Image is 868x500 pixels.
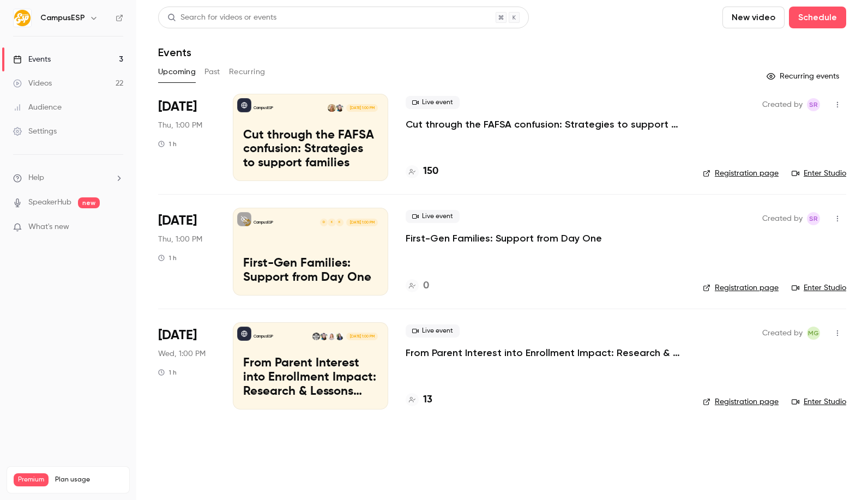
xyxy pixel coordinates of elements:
span: [DATE] [158,327,197,344]
h4: 13 [423,393,432,407]
p: CampusESP [254,220,273,225]
button: Schedule [789,7,846,28]
span: Wed, 1:00 PM [158,348,206,359]
div: Oct 16 Thu, 1:00 PM (America/New York) [158,94,215,181]
a: First-Gen Families: Support from Day One [406,232,602,245]
div: 1 h [158,254,177,262]
button: Past [204,63,220,81]
p: CampusESP [254,334,273,339]
div: 1 h [158,140,177,148]
img: Dave Hunt [312,333,320,340]
span: [DATE] [158,212,197,230]
img: Melanie Muenzer [328,104,335,112]
a: Enter Studio [792,396,846,407]
p: CampusESP [254,105,273,111]
a: 0 [406,279,429,293]
div: Search for videos or events [167,12,276,23]
div: Dec 3 Wed, 1:00 PM (America/New York) [158,322,215,409]
div: D [320,218,328,227]
a: First-Gen Families: Support from Day OneCampusESPKKD[DATE] 1:00 PMFirst-Gen Families: Support fro... [233,208,388,295]
span: Melissa Greiner [807,327,820,340]
div: K [327,218,336,227]
span: Stephanie Robinson [807,98,820,111]
span: Created by [762,212,803,225]
span: Created by [762,327,803,340]
div: Videos [13,78,52,89]
span: [DATE] 1:00 PM [346,104,377,112]
div: Audience [13,102,62,113]
span: Created by [762,98,803,111]
a: Registration page [703,282,779,293]
a: SpeakerHub [28,197,71,208]
img: Melissa Greiner [320,333,328,340]
span: Thu, 1:00 PM [158,120,202,131]
div: Settings [13,126,57,137]
span: Live event [406,96,460,109]
button: Recurring events [762,68,846,85]
h1: Events [158,46,191,59]
a: Registration page [703,396,779,407]
button: Upcoming [158,63,196,81]
span: Plan usage [55,475,123,484]
a: Registration page [703,168,779,179]
div: Events [13,54,51,65]
a: From Parent Interest into Enrollment Impact: Research & Lessons from the [GEOGRAPHIC_DATA][US_STATE] [406,346,685,359]
span: Help [28,172,44,184]
li: help-dropdown-opener [13,172,123,184]
span: Live event [406,324,460,338]
span: Stephanie Robinson [807,212,820,225]
span: Thu, 1:00 PM [158,234,202,245]
p: Cut through the FAFSA confusion: Strategies to support families [243,129,378,171]
span: [DATE] 1:00 PM [346,333,377,340]
span: Live event [406,210,460,223]
button: Recurring [229,63,266,81]
span: What's new [28,221,69,233]
img: April Bush [336,333,343,340]
div: Nov 6 Thu, 1:00 PM (America/New York) [158,208,215,295]
span: SR [809,98,818,111]
a: Cut through the FAFSA confusion: Strategies to support familiesCampusESPMelissa GreinerMelanie Mu... [233,94,388,181]
div: K [335,218,344,227]
img: CampusESP [14,9,31,27]
h6: CampusESP [40,13,85,23]
img: Melissa Greiner [336,104,343,112]
span: SR [809,212,818,225]
span: new [78,197,100,208]
span: Premium [14,473,49,486]
button: New video [722,7,785,28]
iframe: Noticeable Trigger [110,222,123,232]
p: First-Gen Families: Support from Day One [243,257,378,285]
a: 150 [406,164,438,179]
span: MG [808,327,819,340]
a: 13 [406,393,432,407]
a: Enter Studio [792,168,846,179]
h4: 150 [423,164,438,179]
span: [DATE] [158,98,197,116]
a: From Parent Interest into Enrollment Impact: Research & Lessons from the University of KansasCamp... [233,322,388,409]
span: [DATE] 1:00 PM [346,219,377,226]
p: From Parent Interest into Enrollment Impact: Research & Lessons from the [GEOGRAPHIC_DATA][US_STATE] [243,357,378,399]
a: Enter Studio [792,282,846,293]
img: Johanna Trovato [328,333,335,340]
div: 1 h [158,368,177,377]
a: Cut through the FAFSA confusion: Strategies to support families [406,118,685,131]
h4: 0 [423,279,429,293]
